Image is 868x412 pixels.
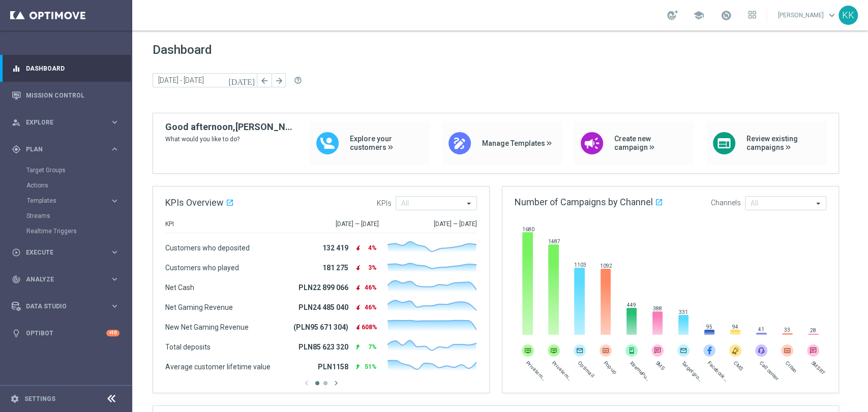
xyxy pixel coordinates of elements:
div: Plan [12,145,110,154]
a: Mission Control [26,82,119,109]
i: equalizer [12,64,21,73]
button: Templates keyboard_arrow_right [26,197,120,205]
i: track_changes [12,275,21,284]
div: Optibot [12,320,119,346]
div: Data Studio [12,302,110,311]
button: track_changes Analyze keyboard_arrow_right [11,275,120,283]
span: keyboard_arrow_down [826,10,837,21]
span: school [693,10,704,21]
div: Realtime Triggers [26,224,131,239]
span: Execute [26,249,110,256]
i: settings [10,394,19,403]
div: Explore [12,118,110,127]
div: Streams [26,208,131,224]
a: Target Groups [26,166,106,174]
div: Templates [27,198,110,204]
button: gps_fixed Plan keyboard_arrow_right [11,145,120,153]
a: Actions [26,181,106,189]
button: lightbulb Optibot +10 [11,329,120,337]
div: Execute [12,248,110,257]
span: Explore [26,119,110,125]
a: Settings [24,396,55,402]
i: play_circle_outline [12,248,21,257]
i: keyboard_arrow_right [110,301,119,311]
i: lightbulb [12,329,21,338]
div: Actions [26,178,131,193]
a: Streams [26,212,106,220]
button: equalizer Dashboard [11,65,120,73]
i: keyboard_arrow_right [110,117,119,127]
button: Mission Control [11,91,120,100]
button: person_search Explore keyboard_arrow_right [11,118,120,126]
a: Realtime Triggers [26,227,106,235]
span: Templates [27,198,100,204]
i: gps_fixed [12,145,21,154]
button: Data Studio keyboard_arrow_right [11,302,120,310]
div: Mission Control [12,82,119,109]
a: [PERSON_NAME]keyboard_arrow_down [777,8,839,23]
span: Plan [26,146,110,152]
a: Optibot [26,320,106,346]
a: Dashboard [26,55,119,82]
span: Analyze [26,276,110,282]
div: Target Groups [26,163,131,178]
div: Dashboard [12,55,119,82]
i: keyboard_arrow_right [110,247,119,257]
button: play_circle_outline Execute keyboard_arrow_right [11,248,120,257]
div: +10 [106,330,119,336]
i: keyboard_arrow_right [110,196,119,206]
div: KK [839,6,858,25]
i: keyboard_arrow_right [110,274,119,284]
div: Analyze [12,275,110,284]
i: keyboard_arrow_right [110,144,119,154]
span: Data Studio [26,303,110,309]
div: Templates [26,193,131,208]
i: person_search [12,118,21,127]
